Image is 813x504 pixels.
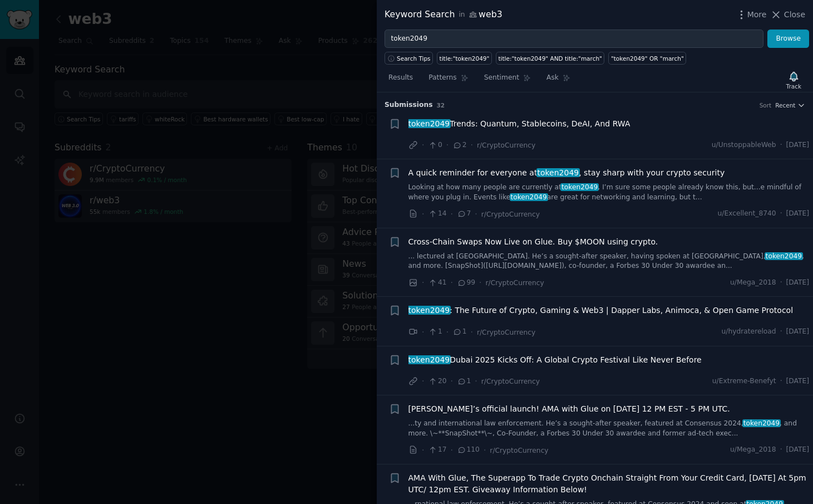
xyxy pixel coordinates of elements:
span: · [446,326,449,338]
span: token2049 [407,306,451,315]
a: Results [385,69,417,92]
span: · [422,139,424,151]
a: title:"token2049" [437,52,492,65]
a: A quick reminder for everyone attoken2049, stay sharp with your crypto security [408,167,725,179]
div: Keyword Search web3 [385,8,502,22]
span: · [422,375,424,387]
a: Ask [543,69,574,92]
span: · [451,208,453,220]
div: "token2049" OR "march" [611,55,684,62]
span: token2049 [560,183,599,191]
span: · [446,139,449,151]
span: · [451,277,453,288]
span: · [471,326,473,338]
span: u/Excellent_8740 [718,209,776,219]
a: Looking at how many people are currently attoken2049, I’m sure some people already know this, but... [408,183,810,202]
span: r/CryptoCurrency [481,378,540,385]
a: Patterns [425,69,472,92]
span: u/UnstoppableWeb [712,140,776,150]
span: · [422,208,424,220]
span: 2 [452,140,466,150]
span: · [475,208,477,220]
span: 0 [428,140,442,150]
span: [DATE] [786,278,809,288]
span: · [475,375,477,387]
span: token2049 [510,193,548,201]
span: · [422,277,424,288]
span: 17 [428,445,446,455]
span: Results [388,73,413,83]
div: Track [786,82,801,90]
button: Search Tips [385,52,433,65]
span: [DATE] [786,327,809,337]
span: · [422,444,424,456]
a: Cross-Chain Swaps Now Live on Glue. Buy $MOON using crypto. [408,236,658,248]
span: r/CryptoCurrency [486,279,544,287]
span: More [747,9,767,21]
input: Try a keyword related to your business [385,30,763,48]
span: u/Extreme-Benefyt [712,376,776,386]
span: u/hydratereload [722,327,776,337]
span: [DATE] [786,209,809,219]
span: · [471,139,473,151]
span: Recent [775,101,795,109]
span: token2049 [407,119,451,128]
span: Search Tips [397,55,431,62]
a: Sentiment [480,69,535,92]
span: r/CryptoCurrency [477,329,535,336]
span: [DATE] [786,376,809,386]
span: [DATE] [786,140,809,150]
span: · [479,277,481,288]
a: ...ty and international law enforcement. He’s a sought-after speaker, featured at Consensus 2024,... [408,419,810,438]
button: Close [770,9,805,21]
span: 1 [452,327,466,337]
span: · [484,444,486,456]
a: token2049Dubai 2025 Kicks Off: A Global Crypto Festival Like Never Before [408,354,702,366]
span: 14 [428,209,446,219]
button: Track [782,68,805,92]
span: token2049 [407,355,451,364]
a: ... lectured at [GEOGRAPHIC_DATA]. He’s a sought-after speaker, having spoken at [GEOGRAPHIC_DATA... [408,252,810,271]
span: Dubai 2025 Kicks Off: A Global Crypto Festival Like Never Before [408,354,702,366]
span: 32 [437,102,445,109]
span: [PERSON_NAME]’s official launch! AMA with Glue on [DATE] 12 PM EST - 5 PM UTC. [408,403,730,415]
span: · [451,375,453,387]
button: Browse [767,30,809,48]
span: · [780,327,782,337]
span: token2049 [742,419,781,427]
div: title:"token2049" [440,55,490,62]
button: More [736,9,767,21]
a: token2049: The Future of Crypto, Gaming & Web3 | Dapper Labs, Animoca, & Open Game Protocol [408,305,794,316]
span: r/CryptoCurrency [481,211,540,218]
a: AMA With Glue, The Superapp To Trade Crypto Onchain Straight From Your Credit Card, [DATE] At 5pm... [408,472,810,496]
span: · [451,444,453,456]
span: 110 [457,445,480,455]
span: · [780,278,782,288]
span: u/Mega_2018 [730,278,776,288]
span: token2049 [536,168,580,177]
span: 7 [457,209,471,219]
span: · [780,209,782,219]
span: 41 [428,278,446,288]
span: 1 [428,327,442,337]
span: r/CryptoCurrency [490,447,548,454]
div: title:"token2049" AND title:"march" [498,55,602,62]
a: "token2049" OR "march" [608,52,686,65]
a: token2049Trends: Quantum, Stablecoins, DeAI, And RWA [408,118,630,130]
span: Trends: Quantum, Stablecoins, DeAI, And RWA [408,118,630,130]
div: Sort [760,101,772,109]
span: [DATE] [786,445,809,455]
span: Patterns [428,73,456,83]
span: Sentiment [484,73,519,83]
span: token2049 [765,252,803,260]
span: in [459,10,465,20]
span: : The Future of Crypto, Gaming & Web3 | Dapper Labs, Animoca, & Open Game Protocol [408,305,794,316]
span: A quick reminder for everyone at , stay sharp with your crypto security [408,167,725,179]
span: · [780,376,782,386]
span: 99 [457,278,475,288]
span: Close [784,9,805,21]
span: · [780,445,782,455]
span: 20 [428,376,446,386]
